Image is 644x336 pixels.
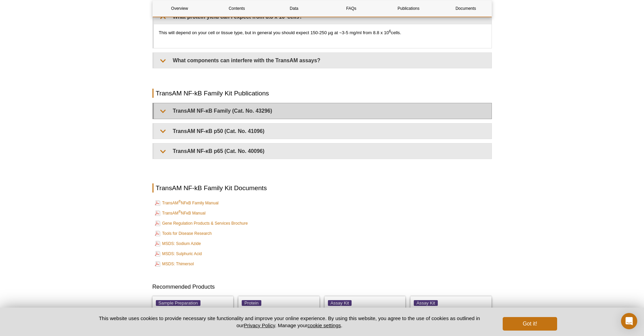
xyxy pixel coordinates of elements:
[156,300,201,306] span: Sample Preparation
[328,307,402,317] p: TransAM Nrf2
[244,322,275,328] a: Privacy Policy
[382,0,435,17] a: Publications
[154,143,492,159] summary: TransAM NF-κB p65 (Cat. No. 40096)
[155,209,206,217] a: TransAM®NFκB Manual
[156,307,230,317] p: Nuclear Extract Kit
[414,307,488,317] p: TransAM NFATc1
[178,210,181,214] sup: ®
[152,183,492,193] h2: TransAM NF-kB Family Kit Documents
[439,0,493,17] a: Documents
[155,260,194,268] a: MSDS: Thimersol
[324,0,378,17] a: FAQs
[414,300,438,306] span: Assay Kit
[87,315,492,329] p: This website uses cookies to provide necessary site functionality and improve your online experie...
[153,0,207,17] a: Overview
[328,300,352,306] span: Assay Kit
[155,229,212,238] a: Tools for Disease Research
[389,29,391,33] sup: 6
[154,53,492,68] summary: What components can interfere with the TransAM assays?
[154,124,492,139] summary: TransAM NF-κB p50 (Cat. No. 41096)
[155,199,219,207] a: TransAM®NFκB Family Manual
[503,317,557,331] button: Got it!
[238,296,319,323] a: Protein Recombinant NFkB p65 protein
[242,307,316,317] p: Recombinant NFkB p65 protein
[155,250,202,258] a: MSDS: Sulphuric Acid
[210,0,264,17] a: Contents
[410,296,492,323] a: Assay Kit TransAM NFATc1
[155,240,201,248] a: MSDS: Sodium Azide
[152,283,492,291] h3: Recommended Products
[242,300,261,306] span: Protein
[154,103,492,118] summary: TransAM NF-κB Family (Cat. No. 43296)
[267,0,321,17] a: Data
[152,89,492,98] h2: TransAM NF-kB Family Kit Publications
[159,29,486,36] p: This will depend on your cell or tissue type, but in general you should expect 150-250 µg at ~3-5...
[285,13,287,18] sup: 6
[307,322,341,328] button: cookie settings
[621,313,637,329] div: Open Intercom Messenger
[152,296,234,323] a: Sample Preparation Nuclear Extract Kit
[155,219,248,227] a: Gene Regulation Products & Services Brochure
[178,200,181,203] sup: ®
[325,296,406,323] a: Assay Kit TransAM Nrf2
